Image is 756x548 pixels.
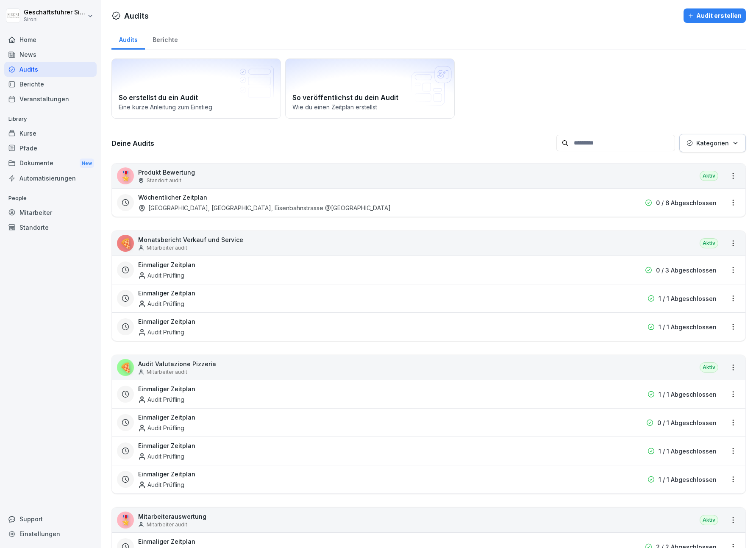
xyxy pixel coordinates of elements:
h3: Einmaliger Zeitplan [138,260,195,269]
a: Automatisierungen [4,171,97,186]
p: Mitarbeiter audit [147,521,187,529]
p: Geschäftsführer Sironi [24,9,86,16]
div: 🍕 [117,359,134,376]
h2: So erstellst du ein Audit [119,92,274,103]
a: Audits [111,28,145,50]
div: Dokumente [4,156,97,171]
div: Aktiv [700,515,718,525]
h1: Audits [124,10,149,22]
p: Mitarbeiter audit [147,244,187,252]
a: So erstellst du ein AuditEine kurze Anleitung zum Einstieg [111,58,281,119]
div: [GEOGRAPHIC_DATA], [GEOGRAPHIC_DATA], Eisenbahnstrasse @[GEOGRAPHIC_DATA] [138,203,391,212]
a: Berichte [145,28,185,50]
p: 0 / 6 Abgeschlossen [656,198,717,207]
a: Veranstaltungen [4,92,97,106]
div: Audit Prüfling [138,299,184,308]
a: So veröffentlichst du dein AuditWie du einen Zeitplan erstellst [285,58,455,119]
div: Support [4,512,97,526]
div: Audit Prüfling [138,271,184,280]
div: 🍕 [117,235,134,252]
a: Audits [4,62,97,77]
p: Audit Valutazione Pizzeria [138,359,216,368]
a: Berichte [4,77,97,92]
h3: Einmaliger Zeitplan [138,384,195,393]
h3: Deine Audits [111,139,552,148]
p: Kategorien [696,139,729,147]
button: Kategorien [679,134,746,152]
div: Audit Prüfling [138,395,184,404]
p: Eine kurze Anleitung zum Einstieg [119,103,274,111]
p: Mitarbeiterauswertung [138,512,206,521]
p: 0 / 3 Abgeschlossen [656,266,717,275]
h3: Einmaliger Zeitplan [138,537,195,546]
p: 1 / 1 Abgeschlossen [659,323,717,331]
p: People [4,192,97,205]
p: 1 / 1 Abgeschlossen [659,475,717,484]
button: Audit erstellen [684,8,746,23]
div: Aktiv [700,362,718,373]
a: Kurse [4,126,97,141]
p: Sironi [24,17,86,22]
p: Produkt Bewertung [138,168,195,177]
div: Audit Prüfling [138,452,184,461]
p: Mitarbeiter audit [147,368,187,376]
h3: Einmaliger Zeitplan [138,289,195,298]
div: Audit erstellen [688,11,742,20]
h3: Einmaliger Zeitplan [138,413,195,422]
p: 1 / 1 Abgeschlossen [659,294,717,303]
div: Audit Prüfling [138,480,184,489]
h3: Wöchentlicher Zeitplan [138,193,207,202]
a: News [4,47,97,62]
h3: Einmaliger Zeitplan [138,470,195,478]
div: Audit Prüfling [138,423,184,432]
a: Home [4,32,97,47]
a: Standorte [4,220,97,235]
h2: So veröffentlichst du dein Audit [292,92,447,103]
h3: Einmaliger Zeitplan [138,441,195,450]
p: 1 / 1 Abgeschlossen [659,390,717,399]
a: Pfade [4,141,97,156]
p: Wie du einen Zeitplan erstellst [292,103,447,111]
h3: Einmaliger Zeitplan [138,317,195,326]
p: Monatsbericht Verkauf und Service [138,235,243,244]
p: 1 / 1 Abgeschlossen [659,447,717,456]
div: Aktiv [700,171,718,181]
div: Aktiv [700,238,718,248]
p: Library [4,112,97,126]
a: Mitarbeiter [4,205,97,220]
div: 🎖️ [117,512,134,529]
div: 🎖️ [117,167,134,184]
p: 0 / 1 Abgeschlossen [657,418,717,427]
a: Einstellungen [4,526,97,541]
div: Audit Prüfling [138,328,184,337]
div: New [80,159,94,168]
a: DokumenteNew [4,156,97,171]
p: Standort audit [147,177,181,184]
